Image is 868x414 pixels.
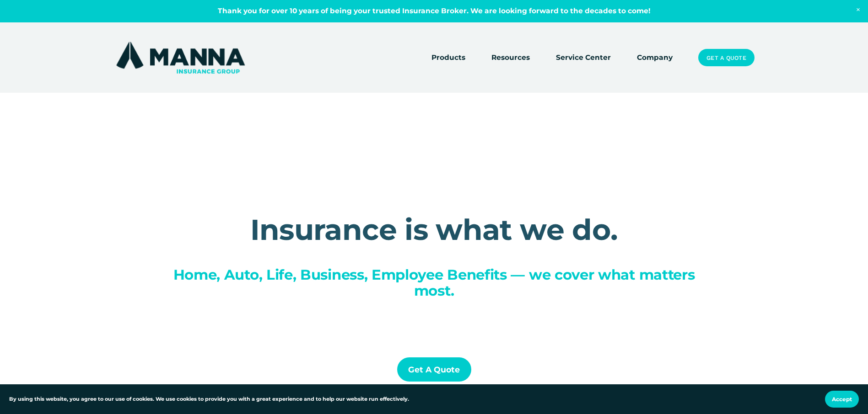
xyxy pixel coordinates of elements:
[397,357,471,382] a: Get a Quote
[491,51,530,64] a: folder dropdown
[832,396,852,403] span: Accept
[698,49,754,66] a: Get a Quote
[114,40,247,75] img: Manna Insurance Group
[431,52,465,64] span: Products
[825,391,859,408] button: Accept
[491,52,530,64] span: Resources
[173,266,699,299] span: Home, Auto, Life, Business, Employee Benefits — we cover what matters most.
[556,51,611,64] a: Service Center
[431,51,465,64] a: folder dropdown
[9,395,409,403] p: By using this website, you agree to our use of cookies. We use cookies to provide you with a grea...
[250,212,618,247] strong: Insurance is what we do.
[637,51,673,64] a: Company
